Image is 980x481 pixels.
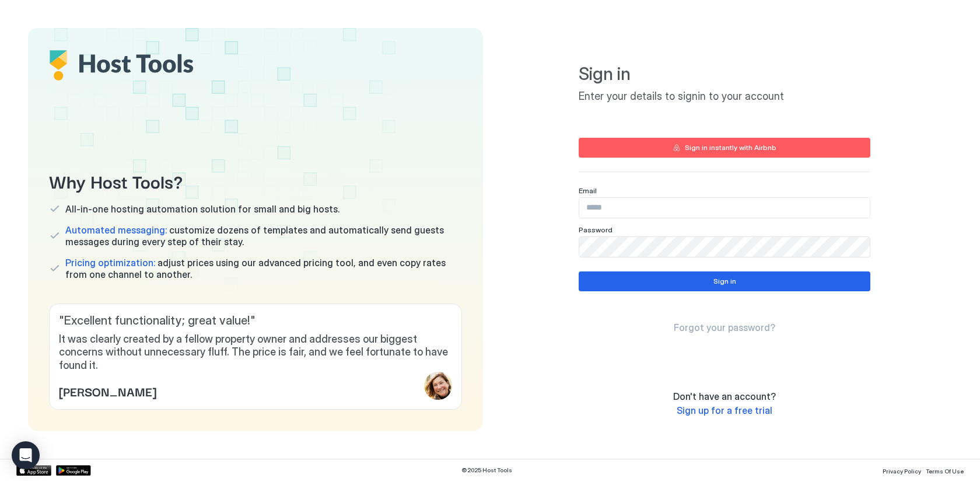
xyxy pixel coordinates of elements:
span: " Excellent functionality; great value! " [59,313,452,328]
input: Input Field [579,237,870,257]
input: Input Field [579,198,870,218]
span: Password [579,225,612,234]
a: Google Play Store [56,465,91,476]
span: Terms Of Use [926,468,964,475]
span: © 2025 Host Tools [461,466,512,474]
span: [PERSON_NAME] [59,382,156,400]
button: Sign in instantly with Airbnb [579,138,870,158]
span: All-in-one hosting automation solution for small and big hosts. [65,203,339,215]
div: Sign in instantly with Airbnb [685,142,776,153]
span: Enter your details to signin to your account [579,90,870,103]
span: customize dozens of templates and automatically send guests messages during every step of their s... [65,224,462,248]
span: Sign in [579,63,870,85]
span: Don't have an account? [673,391,776,402]
span: Email [579,186,597,195]
span: Automated messaging: [65,224,167,236]
a: Forgot your password? [674,322,775,334]
div: Open Intercom Messenger [12,441,40,469]
span: adjust prices using our advanced pricing tool, and even copy rates from one channel to another. [65,257,462,280]
span: Sign up for a free trial [677,405,772,416]
a: Privacy Policy [883,464,921,476]
button: Sign in [579,271,870,291]
a: Terms Of Use [926,464,964,476]
span: Why Host Tools? [49,168,462,194]
span: Pricing optimization: [65,257,155,269]
a: Sign up for a free trial [677,405,772,417]
a: App Store [16,465,51,476]
span: It was clearly created by a fellow property owner and addresses our biggest concerns without unne... [59,333,452,372]
span: Privacy Policy [883,468,921,475]
div: profile [424,372,452,400]
div: Sign in [713,276,736,287]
